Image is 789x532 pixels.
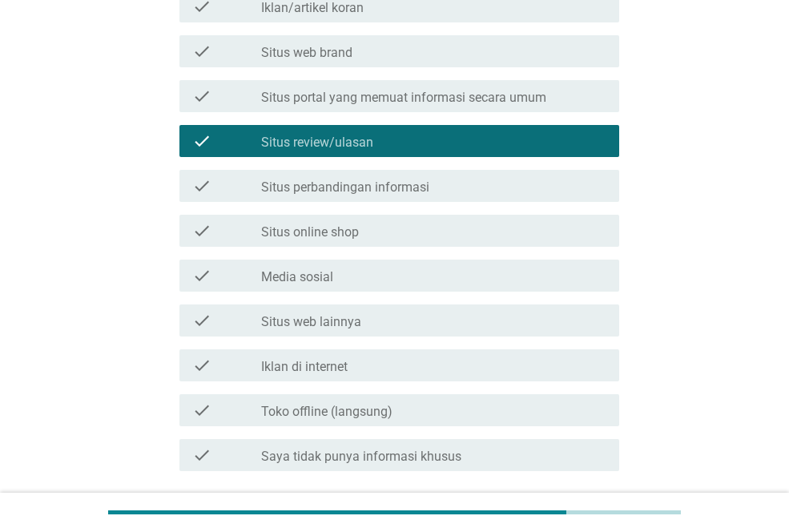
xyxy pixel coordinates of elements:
i: check [192,356,211,375]
label: Toko offline (langsung) [261,404,392,420]
label: Situs online shop [261,224,359,240]
label: Situs perbandingan informasi [261,179,429,195]
label: Iklan di internet [261,359,348,375]
i: check [192,87,211,106]
label: Situs web brand [261,45,352,61]
label: Saya tidak punya informasi khusus [261,449,461,465]
label: Situs portal yang memuat informasi secara umum [261,90,546,106]
label: Situs web lainnya [261,314,361,330]
label: Media sosial [261,269,333,285]
i: check [192,445,211,465]
i: check [192,221,211,240]
i: check [192,176,211,195]
i: check [192,42,211,61]
i: check [192,401,211,420]
i: check [192,311,211,330]
i: check [192,131,211,151]
label: Situs review/ulasan [261,135,373,151]
i: check [192,266,211,285]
